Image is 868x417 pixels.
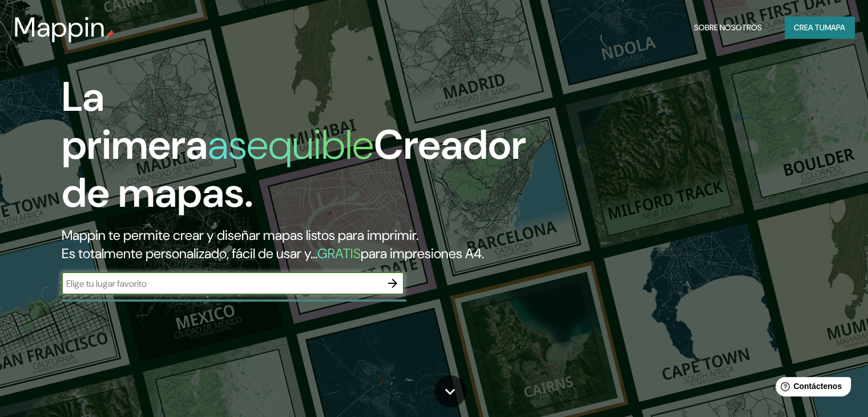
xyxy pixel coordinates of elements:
font: La primera [62,70,208,171]
font: Creador de mapas. [62,118,526,219]
img: pin de mapeo [106,30,115,39]
button: Sobre nosotros [689,17,766,38]
font: Es totalmente personalizado, fácil de usar y... [62,244,317,262]
font: Crea tu [794,22,825,33]
input: Elige tu lugar favorito [62,277,381,290]
font: GRATIS [317,244,361,262]
font: para impresiones A4. [361,244,484,262]
font: asequible [208,118,374,171]
font: Sobre nosotros [694,22,762,33]
iframe: Lanzador de widgets de ayuda [766,372,855,404]
font: mapa [825,22,845,33]
font: Mappin te permite crear y diseñar mapas listos para imprimir. [62,226,418,244]
font: Mappin [14,9,106,45]
button: Crea tumapa [785,17,854,38]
